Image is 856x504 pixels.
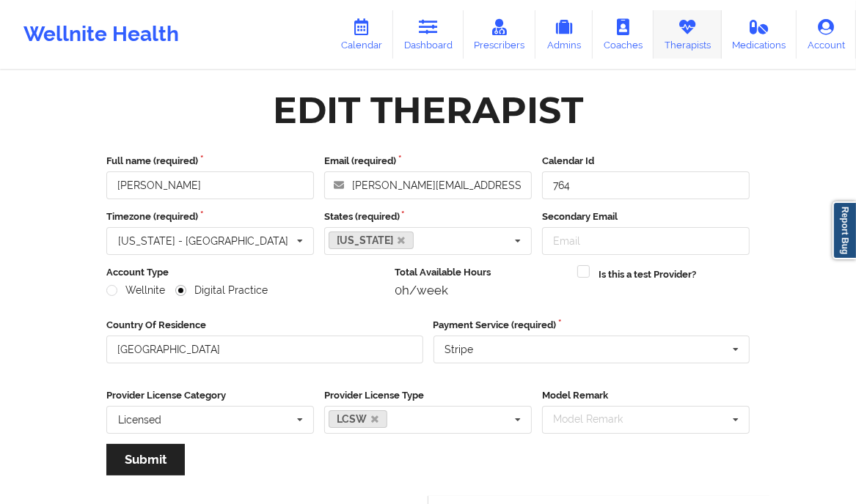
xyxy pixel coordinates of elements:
label: Payment Service (required) [434,318,750,333]
label: Email (required) [324,154,532,168]
a: Medications [722,10,797,59]
a: Dashboard [393,10,464,59]
label: Country Of Residence [106,318,423,333]
div: Stripe [445,344,474,355]
input: Full name [106,171,314,199]
a: Calendar [330,10,393,59]
a: Therapists [654,10,722,59]
div: Edit Therapist [273,87,583,133]
a: Account [797,10,856,59]
div: Model Remark [549,411,644,428]
label: States (required) [324,210,532,224]
label: Timezone (required) [106,210,314,224]
div: [US_STATE] - [GEOGRAPHIC_DATA] [118,236,288,246]
a: LCSW [329,410,387,428]
a: Coaches [593,10,654,59]
button: Submit [106,444,185,475]
label: Full name (required) [106,154,314,168]
label: Account Type [106,265,384,280]
a: [US_STATE] [329,231,414,249]
div: 0h/week [395,283,567,297]
input: Email [542,227,750,255]
a: Report Bug [833,201,856,259]
label: Total Available Hours [395,265,567,280]
label: Calendar Id [542,154,750,168]
label: Provider License Category [106,388,314,403]
a: Prescribers [464,10,536,59]
label: Model Remark [542,388,750,403]
label: Wellnite [106,284,165,297]
input: Calendar Id [542,171,750,199]
a: Admins [535,10,593,59]
label: Provider License Type [324,388,532,403]
div: Licensed [118,415,161,425]
label: Is this a test Provider? [599,267,696,282]
label: Digital Practice [175,284,268,297]
input: Email address [324,171,532,199]
label: Secondary Email [542,210,750,224]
